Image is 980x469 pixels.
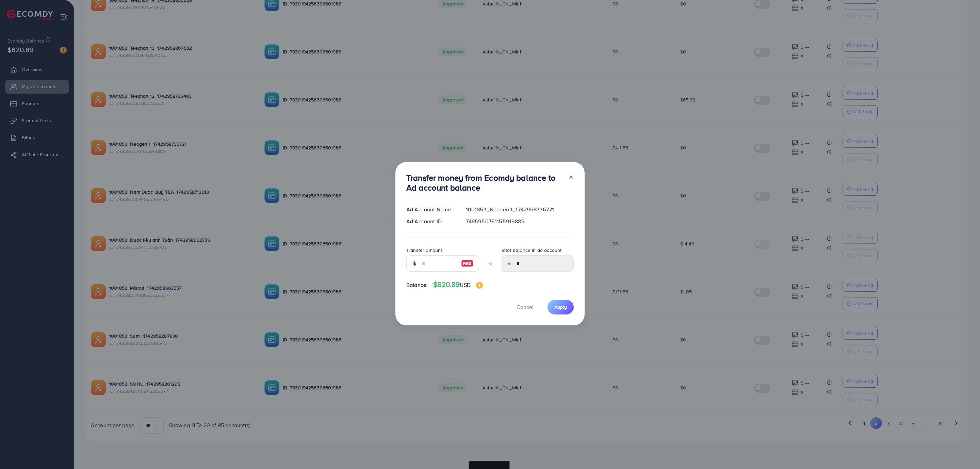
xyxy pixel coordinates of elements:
button: Cancel [508,300,542,314]
div: Ad Account ID [401,217,460,225]
span: USD [460,281,470,289]
button: Apply [548,300,574,314]
img: image [461,259,473,268]
h3: Transfer money from Ecomdy balance to Ad account balance [406,173,563,193]
div: Ad Account Name [401,206,460,213]
label: Total balance in ad account [501,247,561,254]
div: 7485950761155919889 [460,217,579,225]
span: Balance: [406,281,428,289]
span: Apply [554,304,567,310]
img: image [476,282,483,289]
div: 1001853_Neogen 1_1742958736721 [460,206,579,213]
span: Cancel [517,303,534,311]
h4: $820.89 [433,280,483,289]
label: Transfer amount [406,247,442,254]
iframe: Chat [951,438,975,464]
